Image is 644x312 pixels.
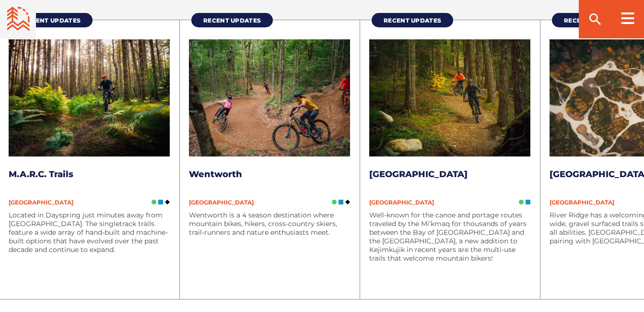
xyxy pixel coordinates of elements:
img: Green Circle [519,200,524,204]
img: Black Diamond [165,200,170,204]
a: [GEOGRAPHIC_DATA] [369,169,468,180]
img: Blue Square [526,200,530,204]
span: Recent Updates [384,17,441,24]
img: Green Circle [152,200,156,204]
a: Recent Updates [191,13,273,27]
a: Recent Updates [11,13,93,27]
span: Recent Updates [564,17,621,24]
ion-icon: search [587,12,603,27]
a: Wentworth [189,169,242,180]
span: [GEOGRAPHIC_DATA] [369,199,434,206]
a: Recent Updates [372,13,453,27]
img: Green Circle [332,200,337,204]
img: MTB Atlantic Wentworth Mountain Biking Trails [189,39,350,156]
span: [GEOGRAPHIC_DATA] [9,199,73,206]
span: Recent Updates [23,17,81,24]
img: Blue Square [339,200,343,204]
p: Well-known for the canoe and portage routes traveled by the Mi’kmaq for thousands of years betwee... [369,211,530,263]
p: Wentworth is a 4 season destination where mountain bikes, hikers, cross-country skiers, trail-run... [189,211,350,237]
span: Recent Updates [203,17,261,24]
a: M.A.R.C. Trails [9,169,73,180]
img: Blue Square [158,200,163,204]
span: [GEOGRAPHIC_DATA] [189,199,254,206]
span: [GEOGRAPHIC_DATA] [550,199,614,206]
img: MTB Atlantic MARC Dayspring Mountain Biking Trails [9,39,170,156]
img: Black Diamond [345,200,350,204]
p: Located in Dayspring just minutes away from [GEOGRAPHIC_DATA]. The singletrack trails feature a w... [9,211,170,254]
a: Recent Updates [552,13,633,27]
